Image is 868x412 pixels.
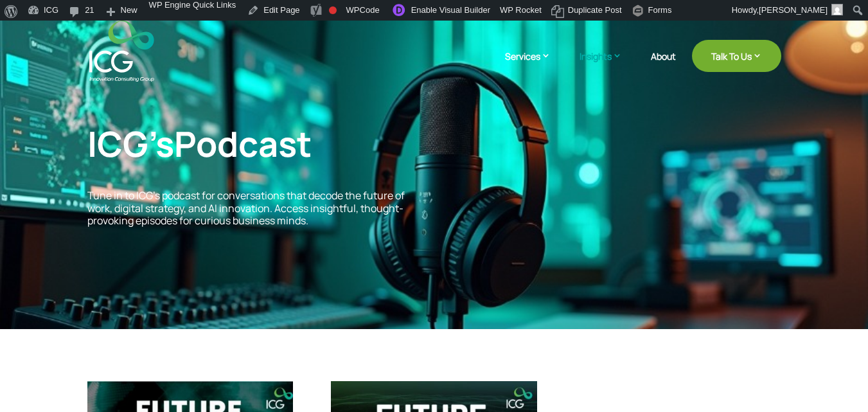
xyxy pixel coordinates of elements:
a: Services [505,49,563,82]
span: Forms [648,5,672,26]
div: Focus keyphrase not set [329,6,337,14]
span: Tune in to ICG’s podcast for conversations that decode the future of work, digital strategy, and ... [87,188,405,227]
iframe: Chat Widget [804,350,868,412]
span: [PERSON_NAME] [759,5,828,15]
span: New [121,5,137,26]
img: ICG [89,21,154,82]
a: Insights [580,49,635,82]
span: Duplicate Post [568,5,622,26]
a: Talk To Us [692,40,781,72]
a: About [651,51,676,82]
span: ICG’s [87,120,312,167]
span: 21 [85,5,94,26]
span: Podcast [174,120,312,167]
